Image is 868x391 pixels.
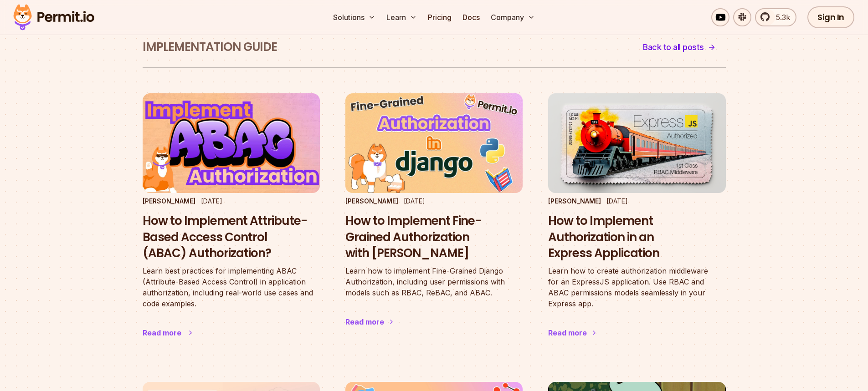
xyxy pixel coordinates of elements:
[329,8,379,26] button: Solutions
[459,8,483,26] a: Docs
[345,93,523,193] img: How to Implement Fine-Grained Authorization with Django
[345,93,523,345] a: How to Implement Fine-Grained Authorization with Django[PERSON_NAME][DATE]How to Implement Fine-G...
[383,8,421,26] button: Learn
[487,8,539,26] button: Company
[9,2,98,33] img: Permit logo
[643,41,704,54] span: Back to all posts
[548,327,587,338] div: Read more
[807,6,854,28] a: Sign In
[134,88,329,198] img: How to Implement Attribute-Based Access Control (ABAC) Authorization?
[143,93,320,356] a: How to Implement Attribute-Based Access Control (ABAC) Authorization?[PERSON_NAME][DATE]How to Im...
[143,265,320,309] p: Learn best practices for implementing ABAC (Attribute-Based Access Control) in application author...
[548,197,601,206] p: [PERSON_NAME]
[345,265,523,298] p: Learn how to implement Fine-Grained Django Authorization, including user permissions with models ...
[770,12,790,23] span: 5.3k
[143,213,320,262] h3: How to Implement Attribute-Based Access Control (ABAC) Authorization?
[633,36,726,58] a: Back to all posts
[424,8,455,26] a: Pricing
[143,197,195,206] p: [PERSON_NAME]
[548,93,725,193] img: How to Implement Authorization in an Express Application
[345,316,384,327] div: Read more
[201,197,222,205] time: [DATE]
[345,197,398,206] p: [PERSON_NAME]
[606,197,628,205] time: [DATE]
[548,93,725,356] a: How to Implement Authorization in an Express Application[PERSON_NAME][DATE]How to Implement Autho...
[143,39,277,56] h1: Implementation Guide
[143,327,181,338] div: Read more
[404,197,425,205] time: [DATE]
[345,213,523,262] h3: How to Implement Fine-Grained Authorization with [PERSON_NAME]
[755,8,796,26] a: 5.3k
[548,213,725,262] h3: How to Implement Authorization in an Express Application
[548,265,725,309] p: Learn how to create authorization middleware for an ExpressJS application. Use RBAC and ABAC perm...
